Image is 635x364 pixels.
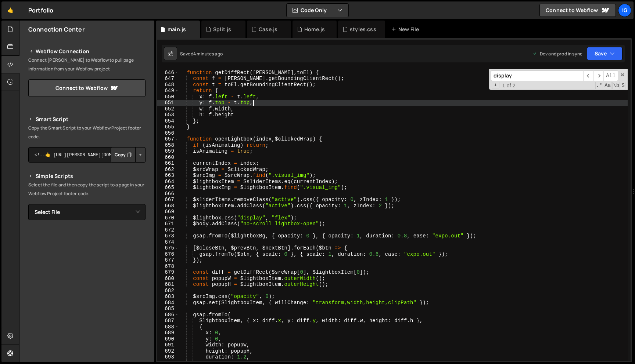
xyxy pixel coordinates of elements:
[157,251,179,258] div: 676
[157,142,179,149] div: 658
[350,26,376,33] div: styles.css
[539,4,616,17] a: Connect to Webflow
[157,94,179,100] div: 650
[111,147,136,163] button: Copy
[157,348,179,354] div: 692
[532,51,582,57] div: Dev and prod in sync
[157,318,179,324] div: 687
[157,215,179,221] div: 670
[28,172,146,181] h2: Simple Scripts
[157,185,179,191] div: 665
[193,51,223,57] div: 4 minutes ago
[157,76,179,82] div: 647
[492,82,499,89] span: Toggle Replace mode
[157,269,179,276] div: 679
[157,197,179,203] div: 667
[391,26,422,33] div: New File
[157,172,179,179] div: 663
[157,245,179,251] div: 675
[28,6,53,15] div: Portfolio
[157,342,179,348] div: 691
[157,112,179,118] div: 653
[157,288,179,294] div: 682
[157,300,179,306] div: 684
[157,70,179,76] div: 646
[583,70,593,81] span: ​
[304,26,325,33] div: Home.js
[157,239,179,245] div: 674
[499,83,519,89] span: 1 of 2
[593,70,604,81] span: ​
[587,47,623,60] button: Save
[157,82,179,88] div: 648
[157,336,179,342] div: 690
[157,154,179,161] div: 660
[621,82,625,89] span: Search In Selection
[157,209,179,215] div: 669
[157,130,179,136] div: 656
[157,160,179,167] div: 661
[168,26,186,33] div: main.js
[28,124,146,141] p: Copy the Smart Script to your Webflow Project footer code.
[157,312,179,318] div: 686
[157,281,179,288] div: 681
[157,100,179,106] div: 651
[213,26,231,33] div: Split.js
[612,82,620,89] span: Whole Word Search
[157,179,179,185] div: 664
[28,25,85,33] h2: Connection Center
[111,147,146,163] div: Button group with nested dropdown
[157,221,179,227] div: 671
[157,106,179,112] div: 652
[259,26,277,33] div: Case.js
[157,276,179,282] div: 680
[157,124,179,130] div: 655
[604,82,611,89] span: CaseSensitive Search
[157,136,179,142] div: 657
[157,148,179,154] div: 659
[618,4,631,17] a: Ig
[157,263,179,270] div: 678
[157,118,179,124] div: 654
[157,233,179,239] div: 673
[287,4,348,17] button: Code Only
[157,88,179,94] div: 649
[28,47,146,56] h2: Webflow Connection
[28,147,146,163] textarea: <!--🤙 [URL][PERSON_NAME][DOMAIN_NAME]> <script>document.addEventListener("DOMContentLoaded", func...
[157,227,179,233] div: 672
[157,306,179,312] div: 685
[180,51,223,57] div: Saved
[157,257,179,263] div: 677
[28,232,146,298] iframe: YouTube video player
[157,354,179,360] div: 693
[28,56,146,73] p: Connect [PERSON_NAME] to Webflow to pull page information from your Webflow project
[491,70,583,81] input: Search for
[1,1,19,19] a: 🤙
[595,82,603,89] span: RegExp Search
[157,294,179,300] div: 683
[157,330,179,336] div: 689
[28,181,146,198] p: Select the file and then copy the script to a page in your Webflow Project footer code.
[157,191,179,197] div: 666
[157,203,179,209] div: 668
[28,115,146,124] h2: Smart Script
[157,167,179,173] div: 662
[28,79,146,97] a: Connect to Webflow
[603,70,618,81] span: Alt-Enter
[157,324,179,330] div: 688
